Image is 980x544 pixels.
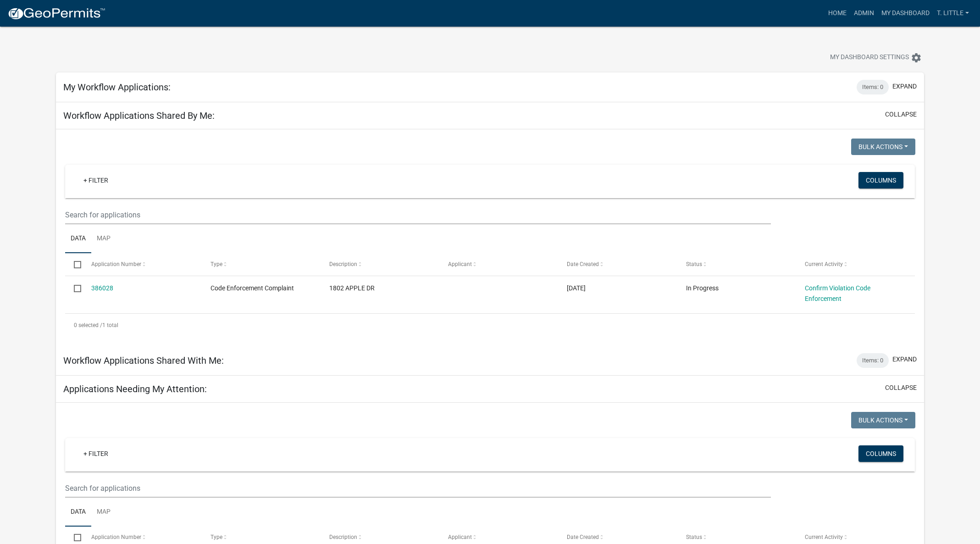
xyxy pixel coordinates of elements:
[805,534,843,540] span: Current Activity
[892,82,917,91] button: expand
[686,284,719,292] span: In Progress
[329,534,357,540] span: Description
[56,129,924,345] div: collapse
[91,224,116,254] a: Map
[805,261,843,267] span: Current Activity
[857,353,889,368] div: Items: 0
[858,445,903,462] button: Columns
[91,261,141,267] span: Application Number
[686,534,702,540] span: Status
[830,52,909,63] span: My Dashboard Settings
[567,284,586,292] span: 03/07/2025
[65,224,91,254] a: Data
[65,479,771,498] input: Search for applications
[74,322,102,328] span: 0 selected /
[823,49,929,67] button: My Dashboard Settingssettings
[65,314,915,337] div: 1 total
[850,5,878,22] a: Admin
[210,261,222,267] span: Type
[63,110,215,121] h5: Workflow Applications Shared By Me:
[65,498,91,527] a: Data
[65,253,83,275] datatable-header-cell: Select
[851,412,915,428] button: Bulk Actions
[567,534,599,540] span: Date Created
[878,5,933,22] a: My Dashboard
[63,383,207,394] h5: Applications Needing My Attention:
[686,261,702,267] span: Status
[65,205,771,224] input: Search for applications
[851,139,915,155] button: Bulk Actions
[329,284,375,292] span: 1802 APPLE DR
[567,261,599,267] span: Date Created
[91,534,141,540] span: Application Number
[439,253,558,275] datatable-header-cell: Applicant
[558,253,677,275] datatable-header-cell: Date Created
[321,253,439,275] datatable-header-cell: Description
[210,284,294,292] span: Code Enforcement Complaint
[83,253,201,275] datatable-header-cell: Application Number
[892,355,917,364] button: expand
[677,253,796,275] datatable-header-cell: Status
[825,5,850,22] a: Home
[91,284,113,292] a: 386028
[63,355,224,366] h5: Workflow Applications Shared With Me:
[63,82,171,93] h5: My Workflow Applications:
[210,534,222,540] span: Type
[933,5,973,22] a: T. Little
[76,445,116,462] a: + Filter
[885,383,917,393] button: collapse
[885,110,917,119] button: collapse
[911,52,922,63] i: settings
[329,261,357,267] span: Description
[76,172,116,189] a: + Filter
[857,80,889,94] div: Items: 0
[448,261,472,267] span: Applicant
[448,534,472,540] span: Applicant
[91,498,116,527] a: Map
[796,253,915,275] datatable-header-cell: Current Activity
[858,172,903,189] button: Columns
[201,253,320,275] datatable-header-cell: Type
[805,284,870,302] a: Confirm Violation Code Enforcement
